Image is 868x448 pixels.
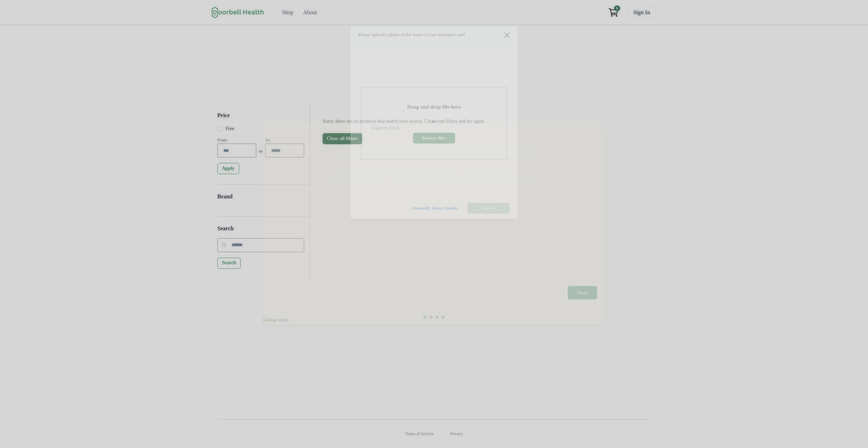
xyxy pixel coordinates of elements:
[350,26,518,49] header: Please upload a photo of the front of your insurance card
[500,28,514,42] button: Close
[432,118,436,125] p: or
[413,133,455,144] button: Browse files
[407,103,461,110] h2: Drag and drop file here
[467,203,509,214] button: Upload
[406,203,463,214] button: Manually Enter Details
